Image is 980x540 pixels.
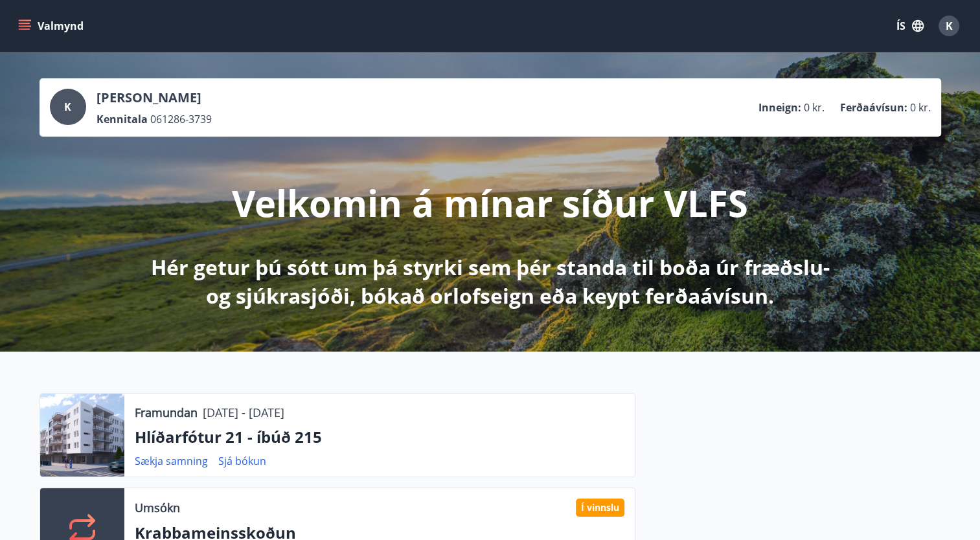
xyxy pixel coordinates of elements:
span: 0 kr. [910,100,931,115]
p: Inneign : [758,100,801,115]
div: Í vinnslu [576,499,624,517]
p: Framundan [135,404,198,421]
a: Sjá bókun [218,454,266,468]
button: K [933,10,964,41]
span: K [946,19,953,33]
span: 061286-3739 [150,112,212,126]
p: [DATE] - [DATE] [203,404,284,421]
p: Kennitala [97,112,148,126]
button: ÍS [889,14,931,38]
span: 0 kr. [804,100,825,115]
p: Ferðaávísun : [840,100,907,115]
button: menu [16,14,89,38]
a: Sækja samning [135,454,208,468]
p: [PERSON_NAME] [97,89,212,107]
span: K [64,100,71,114]
p: Umsókn [135,499,180,516]
p: Hlíðarfótur 21 - íbúð 215 [135,426,624,448]
p: Hér getur þú sótt um þá styrki sem þér standa til boða úr fræðslu- og sjúkrasjóði, bókað orlofsei... [148,253,832,310]
p: Velkomin á mínar síður VLFS [232,178,748,227]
